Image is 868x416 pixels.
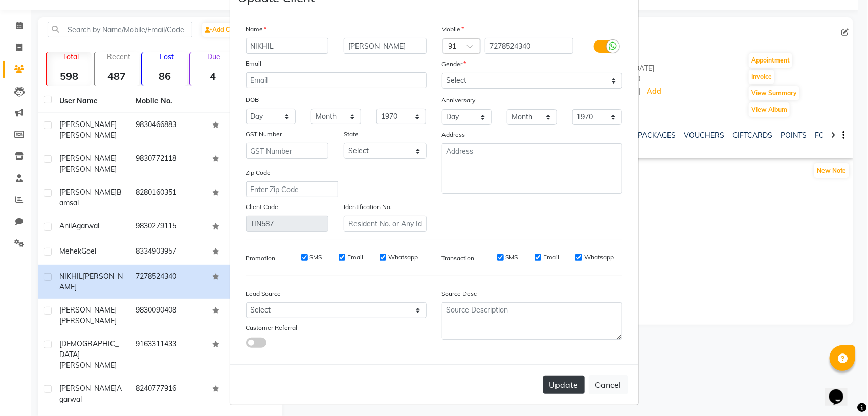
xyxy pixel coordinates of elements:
label: Anniversary [442,96,476,105]
label: Transaction [442,254,475,263]
label: DOB [246,95,259,105]
input: Enter Zip Code [246,181,338,197]
input: Mobile [485,38,573,54]
label: SMS [506,253,518,262]
input: First Name [246,38,329,54]
label: Address [442,130,465,139]
input: Last Name [344,38,427,54]
label: Name [246,25,267,34]
input: Client Code [246,216,329,232]
label: Email [543,253,559,262]
label: GST Number [246,130,282,139]
label: Source Desc [442,289,477,298]
button: Update [543,376,585,394]
label: Email [246,59,262,68]
label: Identification No. [344,202,392,212]
label: Promotion [246,254,276,263]
label: SMS [310,253,322,262]
input: Resident No. or Any Id [344,216,427,232]
label: State [344,130,359,139]
label: Lead Source [246,289,281,298]
label: Gender [442,59,466,69]
label: Whatsapp [388,253,418,262]
input: Email [246,72,427,88]
label: Zip Code [246,168,271,177]
label: Client Code [246,202,279,212]
label: Customer Referral [246,323,298,332]
iframe: chat widget [825,375,858,406]
label: Email [347,253,363,262]
label: Whatsapp [584,253,614,262]
button: Cancel [589,375,628,394]
label: Mobile [442,25,464,34]
input: GST Number [246,143,329,159]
